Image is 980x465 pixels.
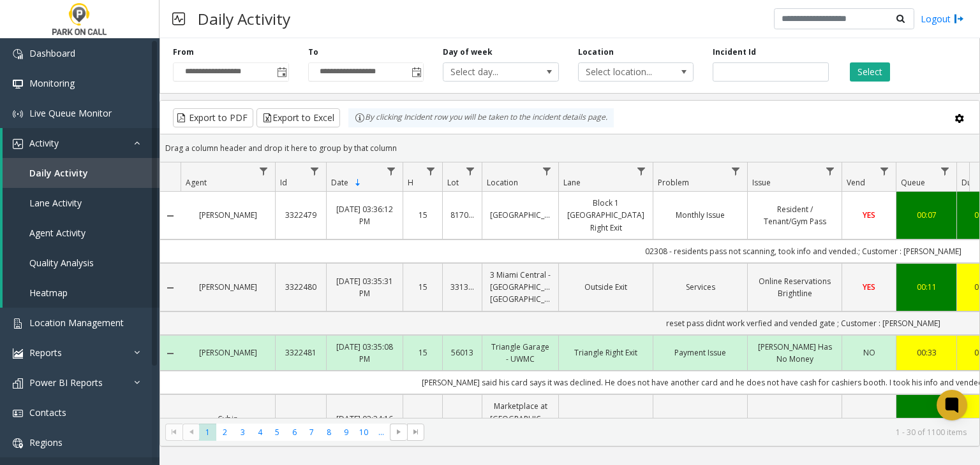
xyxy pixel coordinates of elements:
[390,424,407,441] span: Go to the next page
[462,162,479,180] a: Lot Filter Menu
[29,167,88,179] span: Daily Activity
[13,318,23,329] img: 'icon'
[383,162,400,180] a: Date Filter Menu
[283,347,318,359] a: 3322481
[661,281,739,293] a: Services
[269,424,286,441] span: Page 5
[255,162,272,180] a: Agent Filter Menu
[876,162,893,180] a: Vend Filter Menu
[563,177,581,188] span: Lane
[954,12,964,25] img: logout
[567,197,645,234] a: Block 1 [GEOGRAPHIC_DATA] Right Exit
[355,113,365,123] img: infoIcon.svg
[3,128,160,158] a: Activity
[13,378,23,389] img: 'icon'
[490,269,551,306] a: 3 Miami Central - [GEOGRAPHIC_DATA] [GEOGRAPHIC_DATA]
[188,347,267,359] a: [PERSON_NAME]
[3,158,160,188] a: Daily Activity
[658,177,689,188] span: Problem
[160,348,181,359] a: Collapse Details
[411,281,434,293] a: 15
[13,139,23,149] img: 'icon'
[13,79,23,89] img: 'icon'
[3,188,160,218] a: Lane Activity
[3,278,160,308] a: Heatmap
[961,177,975,188] span: Dur
[450,209,474,221] a: 817001
[822,162,839,180] a: Issue Filter Menu
[443,63,535,81] span: Select day...
[308,46,318,58] label: To
[29,107,112,119] span: Live Queue Monitor
[216,424,234,441] span: Page 2
[411,347,434,359] a: 15
[29,197,82,209] span: Lane Activity
[29,137,59,149] span: Activity
[755,275,834,299] a: Online Reservations Brightline
[13,408,23,418] img: 'icon'
[447,177,459,188] span: Lot
[863,210,875,220] span: YES
[303,424,320,441] span: Page 7
[29,436,63,448] span: Regions
[355,424,373,441] span: Page 10
[850,62,890,82] button: Select
[850,347,888,359] a: NO
[755,203,834,227] a: Resident / Tenant/Gym Pass
[173,46,194,58] label: From
[280,177,287,188] span: Id
[320,424,338,441] span: Page 8
[191,3,297,34] h3: Daily Activity
[331,177,348,188] span: Date
[13,49,23,59] img: 'icon'
[29,376,103,389] span: Power BI Reports
[863,347,875,358] span: NO
[306,162,323,180] a: Id Filter Menu
[3,218,160,248] a: Agent Activity
[29,77,75,89] span: Monitoring
[937,162,954,180] a: Queue Filter Menu
[487,177,518,188] span: Location
[283,281,318,293] a: 3322480
[490,341,551,365] a: Triangle Garage - UWMC
[13,348,23,359] img: 'icon'
[334,203,395,227] a: [DATE] 03:36:12 PM
[286,424,303,441] span: Page 6
[567,347,645,359] a: Triangle Right Exit
[29,406,66,418] span: Contacts
[29,317,124,329] span: Location Management
[901,177,925,188] span: Queue
[409,63,423,81] span: Toggle popup
[921,12,964,25] a: Logout
[850,281,888,293] a: YES
[661,209,739,221] a: Monthly Issue
[752,177,771,188] span: Issue
[904,209,949,221] a: 00:07
[411,209,434,221] a: 15
[713,46,756,58] label: Incident Id
[847,177,865,188] span: Vend
[633,162,650,180] a: Lane Filter Menu
[334,341,395,365] a: [DATE] 03:35:08 PM
[450,347,474,359] a: 56013
[394,427,404,437] span: Go to the next page
[490,209,551,221] a: [GEOGRAPHIC_DATA]
[408,177,413,188] span: H
[373,424,390,441] span: Page 11
[283,209,318,221] a: 3322479
[13,109,23,119] img: 'icon'
[29,257,94,269] span: Quality Analysis
[188,281,267,293] a: [PERSON_NAME]
[450,281,474,293] a: 331360
[727,162,745,180] a: Problem Filter Menu
[579,63,671,81] span: Select location...
[160,137,979,159] div: Drag a column header and drop it here to group by that column
[443,46,493,58] label: Day of week
[172,3,185,34] img: pageIcon
[538,162,556,180] a: Location Filter Menu
[353,178,363,188] span: Sortable
[432,427,967,438] kendo-pager-info: 1 - 30 of 1100 items
[863,282,875,292] span: YES
[251,424,269,441] span: Page 4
